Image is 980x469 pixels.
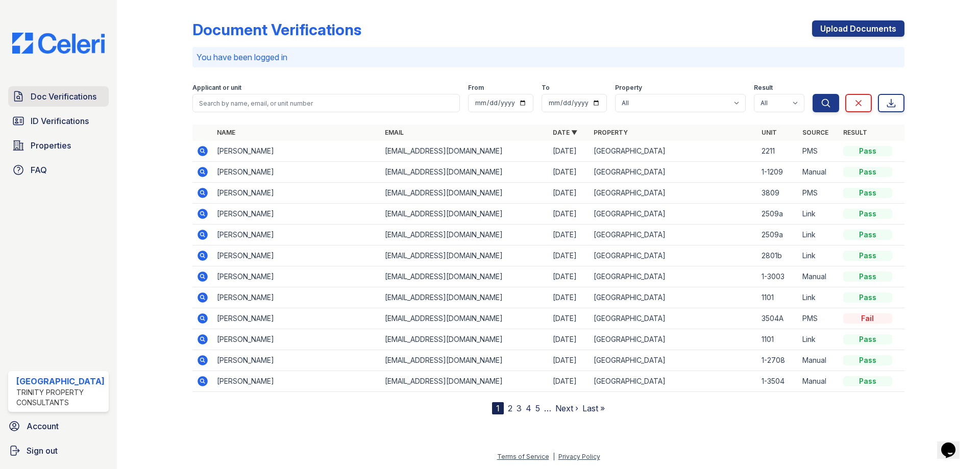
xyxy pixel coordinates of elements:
[590,329,757,350] td: [GEOGRAPHIC_DATA]
[213,329,381,350] td: [PERSON_NAME]
[590,204,757,225] td: [GEOGRAPHIC_DATA]
[192,94,460,112] input: Search by name, email, or unit number
[798,308,839,329] td: PMS
[381,204,549,225] td: [EMAIL_ADDRESS][DOMAIN_NAME]
[843,188,892,198] div: Pass
[549,266,590,287] td: [DATE]
[217,129,235,136] a: Name
[213,245,381,266] td: [PERSON_NAME]
[590,245,757,266] td: [GEOGRAPHIC_DATA]
[213,204,381,225] td: [PERSON_NAME]
[843,167,892,177] div: Pass
[615,84,642,92] label: Property
[549,287,590,308] td: [DATE]
[798,141,839,162] td: PMS
[192,20,361,39] div: Document Verifications
[757,350,798,371] td: 1-2708
[590,308,757,329] td: [GEOGRAPHIC_DATA]
[843,376,892,386] div: Pass
[549,141,590,162] td: [DATE]
[843,334,892,344] div: Pass
[542,84,550,92] label: To
[8,160,109,180] a: FAQ
[937,428,970,459] iframe: chat widget
[381,350,549,371] td: [EMAIL_ADDRESS][DOMAIN_NAME]
[492,402,504,414] div: 1
[385,129,404,136] a: Email
[843,271,892,282] div: Pass
[549,245,590,266] td: [DATE]
[197,51,900,63] p: You have been logged in
[381,225,549,245] td: [EMAIL_ADDRESS][DOMAIN_NAME]
[8,111,109,131] a: ID Verifications
[381,245,549,266] td: [EMAIL_ADDRESS][DOMAIN_NAME]
[213,183,381,204] td: [PERSON_NAME]
[549,225,590,245] td: [DATE]
[798,266,839,287] td: Manual
[381,308,549,329] td: [EMAIL_ADDRESS][DOMAIN_NAME]
[590,266,757,287] td: [GEOGRAPHIC_DATA]
[843,251,892,261] div: Pass
[798,350,839,371] td: Manual
[582,403,605,413] a: Last »
[757,308,798,329] td: 3504A
[590,371,757,392] td: [GEOGRAPHIC_DATA]
[555,403,578,413] a: Next ›
[843,230,892,240] div: Pass
[526,403,531,413] a: 4
[213,141,381,162] td: [PERSON_NAME]
[549,204,590,225] td: [DATE]
[590,183,757,204] td: [GEOGRAPHIC_DATA]
[757,225,798,245] td: 2509a
[213,350,381,371] td: [PERSON_NAME]
[798,204,839,225] td: Link
[381,329,549,350] td: [EMAIL_ADDRESS][DOMAIN_NAME]
[31,90,96,103] span: Doc Verifications
[213,371,381,392] td: [PERSON_NAME]
[381,183,549,204] td: [EMAIL_ADDRESS][DOMAIN_NAME]
[508,403,512,413] a: 2
[549,308,590,329] td: [DATE]
[590,287,757,308] td: [GEOGRAPHIC_DATA]
[381,141,549,162] td: [EMAIL_ADDRESS][DOMAIN_NAME]
[31,139,71,152] span: Properties
[590,141,757,162] td: [GEOGRAPHIC_DATA]
[549,183,590,204] td: [DATE]
[4,440,113,461] a: Sign out
[843,313,892,324] div: Fail
[27,445,58,457] span: Sign out
[16,387,105,408] div: Trinity Property Consultants
[31,164,47,176] span: FAQ
[549,350,590,371] td: [DATE]
[762,129,777,136] a: Unit
[757,204,798,225] td: 2509a
[798,245,839,266] td: Link
[549,162,590,183] td: [DATE]
[517,403,522,413] a: 3
[549,329,590,350] td: [DATE]
[31,115,89,127] span: ID Verifications
[590,350,757,371] td: [GEOGRAPHIC_DATA]
[802,129,828,136] a: Source
[754,84,773,92] label: Result
[798,371,839,392] td: Manual
[843,209,892,219] div: Pass
[381,266,549,287] td: [EMAIL_ADDRESS][DOMAIN_NAME]
[549,371,590,392] td: [DATE]
[213,162,381,183] td: [PERSON_NAME]
[213,308,381,329] td: [PERSON_NAME]
[594,129,628,136] a: Property
[757,183,798,204] td: 3809
[497,453,549,460] a: Terms of Service
[843,129,867,136] a: Result
[798,183,839,204] td: PMS
[544,402,551,414] span: …
[590,225,757,245] td: [GEOGRAPHIC_DATA]
[213,287,381,308] td: [PERSON_NAME]
[798,162,839,183] td: Manual
[757,329,798,350] td: 1101
[757,266,798,287] td: 1-3003
[381,287,549,308] td: [EMAIL_ADDRESS][DOMAIN_NAME]
[213,266,381,287] td: [PERSON_NAME]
